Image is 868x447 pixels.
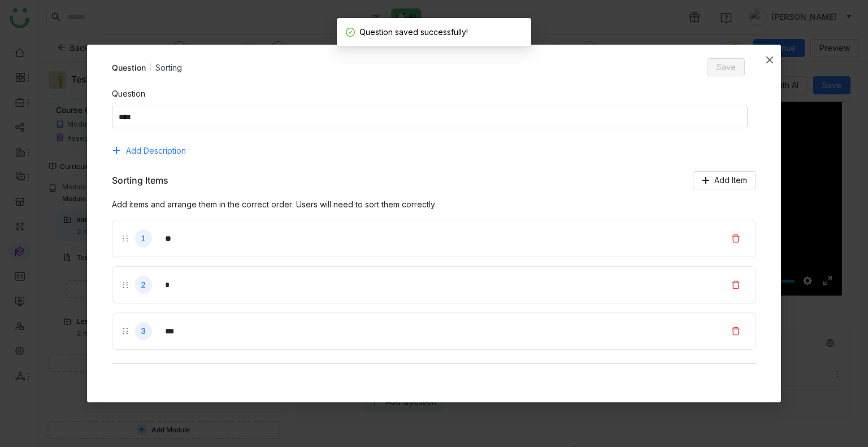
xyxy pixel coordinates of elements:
[359,27,468,37] span: Question saved successfully!
[135,229,152,248] div: 1
[693,171,756,189] button: Add Item
[135,276,152,294] div: 2
[112,88,757,106] div: Question
[112,377,146,392] div: Preview
[112,142,195,160] button: Add Description
[126,145,186,157] span: Add Description
[135,322,152,340] div: 3
[112,62,146,73] div: Question
[758,45,781,75] button: Close
[112,173,168,188] div: Sorting Items
[714,174,747,186] span: Add Item
[155,62,182,73] div: Sorting
[112,198,757,211] div: Add items and arrange them in the correct order. Users will need to sort them correctly.
[708,58,745,76] button: Save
